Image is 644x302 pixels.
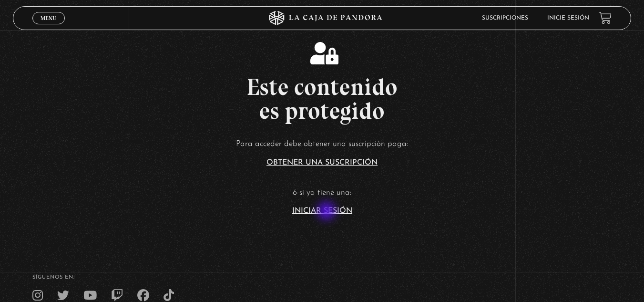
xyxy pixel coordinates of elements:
span: Menu [41,15,56,21]
a: Inicie sesión [547,15,589,21]
span: Cerrar [37,23,60,30]
a: Obtener una suscripción [266,159,378,167]
a: Iniciar Sesión [292,207,352,215]
a: View your shopping cart [599,11,612,24]
h4: SÍguenos en: [32,275,612,280]
a: Suscripciones [482,15,528,21]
